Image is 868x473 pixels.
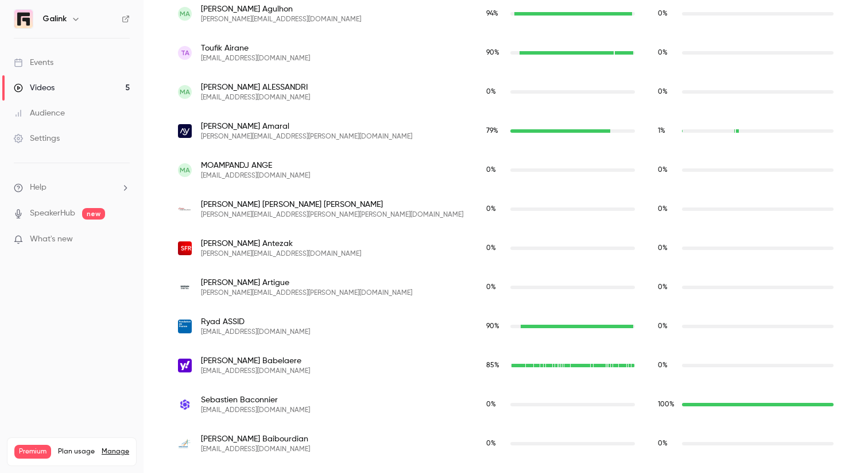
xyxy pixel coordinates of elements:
[14,107,65,119] div: Audience
[486,204,505,214] span: Live watch time
[486,362,499,369] span: 85 %
[201,54,310,63] span: [EMAIL_ADDRESS][DOMAIN_NAME]
[201,328,310,337] span: [EMAIL_ADDRESS][DOMAIN_NAME]
[166,424,845,463] div: baibourdian.franck@ch-avignon.fr
[658,245,668,252] span: 0 %
[14,133,60,144] div: Settings
[486,128,498,134] span: 79 %
[201,3,361,15] span: [PERSON_NAME] Agulhon
[658,128,665,134] span: 1 %
[82,208,105,220] span: new
[166,268,845,307] div: jerome.artigue@decathlon.com
[658,321,676,332] span: Replay watch time
[180,87,190,97] span: MA
[658,165,676,175] span: Replay watch time
[201,93,310,102] span: [EMAIL_ADDRESS][DOMAIN_NAME]
[658,167,668,174] span: 0 %
[658,284,668,291] span: 0 %
[658,10,668,17] span: 0 %
[166,33,845,72] div: toufik.airane@securityfortech.com
[486,89,496,95] span: 0 %
[658,9,676,19] span: Replay watch time
[178,202,192,216] img: free.fr
[201,171,310,180] span: [EMAIL_ADDRESS][DOMAIN_NAME]
[201,277,412,289] span: [PERSON_NAME] Artigue
[30,207,75,220] a: SpeakerHub
[180,9,190,19] span: MA
[166,346,845,385] div: elise_roeland@yahoo.fr
[486,9,505,19] span: Live watch time
[201,15,361,24] span: [PERSON_NAME][EMAIL_ADDRESS][DOMAIN_NAME]
[201,249,361,259] span: [PERSON_NAME][EMAIL_ADDRESS][DOMAIN_NAME]
[486,165,505,175] span: Live watch time
[178,359,192,372] img: yahoo.fr
[178,280,192,294] img: decathlon.com
[658,48,676,58] span: Replay watch time
[42,13,67,25] h6: Galink
[201,355,310,367] span: [PERSON_NAME] Babelaere
[30,182,46,194] span: Help
[14,82,55,94] div: Videos
[201,394,310,406] span: Sebastien Baconnier
[178,241,192,255] img: sfr.fr
[486,399,505,410] span: Live watch time
[658,206,668,213] span: 0 %
[486,126,505,136] span: Live watch time
[658,49,668,56] span: 0 %
[486,10,498,17] span: 94 %
[201,238,361,249] span: [PERSON_NAME] Antezak
[178,320,192,333] img: fdf.org
[486,167,496,174] span: 0 %
[486,284,496,291] span: 0 %
[658,360,676,371] span: Replay watch time
[166,111,845,151] div: quentin.amaral@anozrway.com
[30,233,73,245] span: What's new
[486,282,505,293] span: Live watch time
[658,243,676,253] span: Replay watch time
[486,245,496,252] span: 0 %
[201,367,310,376] span: [EMAIL_ADDRESS][DOMAIN_NAME]
[201,121,412,132] span: [PERSON_NAME] Amaral
[166,72,845,111] div: mido.alessandri@gmail.com
[658,323,668,330] span: 0 %
[486,360,505,371] span: Live watch time
[486,243,505,253] span: Live watch time
[180,165,190,175] span: MA
[658,126,676,136] span: Replay watch time
[166,385,845,424] div: sebastien.baconnier@securityscorecard.io
[658,399,676,410] span: Replay watch time
[201,210,463,220] span: [PERSON_NAME][EMAIL_ADDRESS][PERSON_NAME][PERSON_NAME][DOMAIN_NAME]
[181,48,189,58] span: TA
[166,307,845,346] div: rassid@fdf.org
[201,433,310,445] span: [PERSON_NAME] Baibourdian
[166,190,845,229] div: anne.dang.touchard@free.fr
[201,289,412,298] span: [PERSON_NAME][EMAIL_ADDRESS][PERSON_NAME][DOMAIN_NAME]
[658,89,668,95] span: 0 %
[486,401,496,408] span: 0 %
[486,49,499,56] span: 90 %
[178,124,192,138] img: anozrway.com
[201,316,310,328] span: Ryad ASSID
[201,160,310,171] span: MOAMPANDJ ANGE
[201,406,310,415] span: [EMAIL_ADDRESS][DOMAIN_NAME]
[486,87,505,97] span: Live watch time
[178,398,192,412] img: securityscorecard.io
[201,43,310,54] span: Toufik Airane
[486,321,505,332] span: Live watch time
[201,132,412,141] span: [PERSON_NAME][EMAIL_ADDRESS][PERSON_NAME][DOMAIN_NAME]
[58,447,95,456] span: Plan usage
[201,445,310,454] span: [EMAIL_ADDRESS][DOMAIN_NAME]
[658,282,676,293] span: Replay watch time
[486,48,505,58] span: Live watch time
[486,439,505,449] span: Live watch time
[658,401,675,408] span: 100 %
[658,87,676,97] span: Replay watch time
[658,439,676,449] span: Replay watch time
[14,57,53,68] div: Events
[166,229,845,268] div: jerome.antezak@sfr.fr
[14,445,51,459] span: Premium
[14,10,33,28] img: Galink
[14,182,130,194] li: help-dropdown-opener
[658,204,676,214] span: Replay watch time
[658,362,668,369] span: 0 %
